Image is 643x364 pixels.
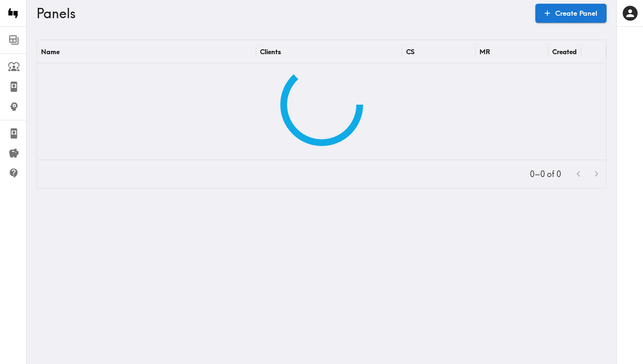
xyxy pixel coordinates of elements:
img: Instapanel [5,5,22,22]
div: Created [552,48,577,56]
div: CS [406,48,414,56]
div: Clients [260,48,281,56]
p: 0–0 of 0 [530,168,561,180]
div: MR [479,48,490,56]
h3: Panels [36,5,529,21]
div: Name [41,48,60,56]
a: Create Panel [535,4,607,23]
